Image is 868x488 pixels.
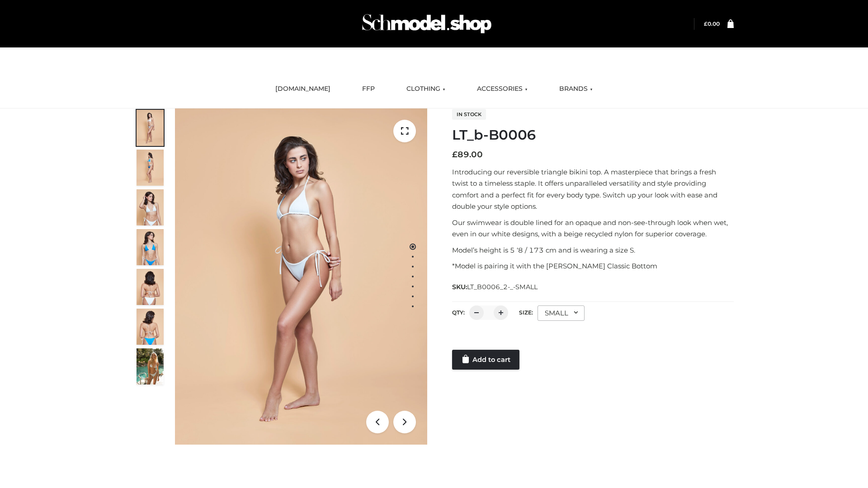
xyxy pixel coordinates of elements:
[137,150,164,186] img: ArielClassicBikiniTop_CloudNine_AzureSky_OW114ECO_2-scaled.jpg
[538,305,585,321] div: SMALL
[452,150,483,160] bdi: 89.00
[452,244,734,256] p: Model’s height is 5 ‘8 / 173 cm and is wearing a size S.
[452,309,465,316] label: QTY:
[269,79,337,99] a: [DOMAIN_NAME]
[452,150,458,160] span: £
[704,20,720,27] a: £0.00
[175,108,427,445] img: ArielClassicBikiniTop_CloudNine_AzureSky_OW114ECO_1
[137,110,164,146] img: ArielClassicBikiniTop_CloudNine_AzureSky_OW114ECO_1-scaled.jpg
[359,6,495,42] img: Schmodel Admin 964
[137,269,164,305] img: ArielClassicBikiniTop_CloudNine_AzureSky_OW114ECO_7-scaled.jpg
[137,309,164,345] img: ArielClassicBikiniTop_CloudNine_AzureSky_OW114ECO_8-scaled.jpg
[355,79,382,99] a: FFP
[552,79,599,99] a: BRANDS
[452,282,538,292] span: SKU:
[467,283,538,291] span: LT_B0006_2-_-SMALL
[519,309,533,316] label: Size:
[452,260,734,272] p: *Model is pairing it with the [PERSON_NAME] Classic Bottom
[452,127,734,143] h1: LT_b-B0006
[137,229,164,265] img: ArielClassicBikiniTop_CloudNine_AzureSky_OW114ECO_4-scaled.jpg
[452,217,734,240] p: Our swimwear is double lined for an opaque and non-see-through look when wet, even in our white d...
[137,348,164,385] img: Arieltop_CloudNine_AzureSky2.jpg
[704,20,720,27] bdi: 0.00
[452,350,519,370] a: Add to cart
[452,109,486,120] span: In stock
[400,79,452,99] a: CLOTHING
[137,189,164,225] img: ArielClassicBikiniTop_CloudNine_AzureSky_OW114ECO_3-scaled.jpg
[452,166,734,212] p: Introducing our reversible triangle bikini top. A masterpiece that brings a fresh twist to a time...
[704,20,708,27] span: £
[470,79,534,99] a: ACCESSORIES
